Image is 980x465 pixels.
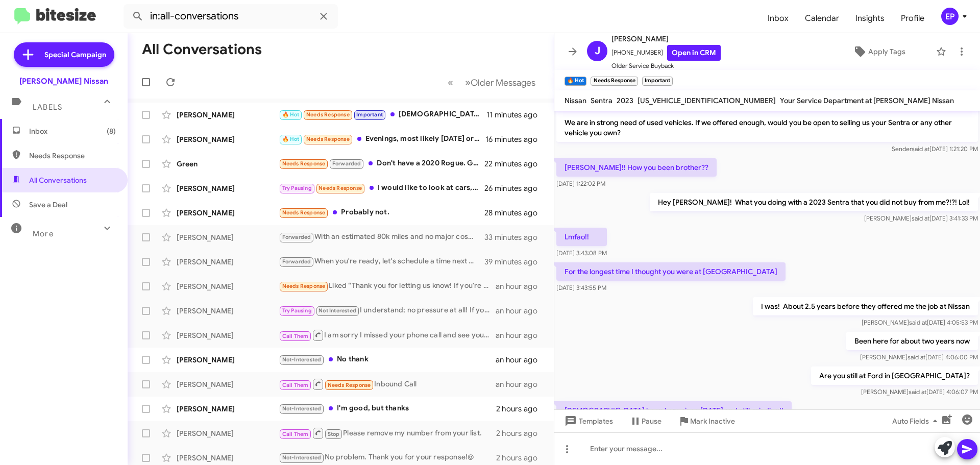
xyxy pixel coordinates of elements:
span: Call Them [282,431,309,437]
div: an hour ago [496,330,546,340]
span: « [448,76,453,89]
div: [PERSON_NAME] [177,183,279,193]
span: 🔥 Hot [282,136,300,142]
span: Needs Response [328,382,371,388]
span: [PERSON_NAME] [DATE] 4:06:00 PM [860,353,978,361]
span: Not-Interested [282,405,322,412]
button: Previous [442,72,459,93]
span: [PERSON_NAME] [DATE] 3:41:33 PM [864,214,978,222]
div: 22 minutes ago [484,159,546,169]
div: an hour ago [496,379,546,389]
span: Apply Tags [868,42,905,61]
p: Hey [PERSON_NAME]! What you doing with a 2023 Sentra that you did not buy from me?!?! Lol! [650,193,978,211]
div: 33 minutes ago [484,232,546,242]
div: 26 minutes ago [484,183,546,193]
div: [PERSON_NAME] [177,404,279,414]
nav: Page navigation example [442,72,542,93]
div: [PERSON_NAME] [177,232,279,242]
p: Been here for about two years now [846,332,978,350]
div: 28 minutes ago [484,208,546,218]
div: When you're ready, let's schedule a time next week to discuss selling your vehicle and the option... [279,256,484,267]
span: Needs Response [282,209,326,216]
span: Sentra [591,96,612,105]
div: 2 hours ago [496,453,546,463]
span: Needs Response [29,151,116,161]
p: I was! About 2.5 years before they offered me the job at Nissan [753,297,978,315]
div: 39 minutes ago [484,257,546,267]
span: Inbox [29,126,116,136]
span: Not-Interested [282,454,322,461]
div: [PERSON_NAME] [177,306,279,316]
span: Forwarded [280,257,313,267]
button: Apply Tags [826,42,931,61]
div: [PERSON_NAME] [177,257,279,267]
span: said at [909,319,927,326]
div: an hour ago [496,355,546,365]
span: Nissan [565,96,586,105]
span: Not-Interested [282,356,322,363]
span: said at [908,353,925,361]
div: [PERSON_NAME] [177,134,279,144]
div: [PERSON_NAME] [177,428,279,438]
a: Special Campaign [14,42,114,67]
a: Profile [893,4,933,33]
div: an hour ago [496,306,546,316]
p: [PERSON_NAME]!! How you been brother?? [556,158,717,177]
a: Insights [847,4,893,33]
span: Inbox [759,4,797,33]
span: 🔥 Hot [282,111,300,118]
span: Try Pausing [282,307,312,314]
span: 2023 [617,96,633,105]
span: Stop [328,431,340,437]
div: [PERSON_NAME] [177,281,279,291]
div: No problem. Thank you for your response!@ [279,452,496,463]
p: Lmfao!! [556,228,607,246]
input: Search [124,4,338,29]
span: [PHONE_NUMBER] [611,45,721,61]
span: Calendar [797,4,847,33]
p: For the longest time I thought you were at [GEOGRAPHIC_DATA] [556,262,786,281]
div: I understand; no pressure at all! If you change your mind about selling your Rogue Sport, feel fr... [279,305,496,316]
span: Try Pausing [282,185,312,191]
span: Pause [642,412,661,430]
span: Important [356,111,383,118]
div: [PERSON_NAME] [177,208,279,218]
div: Don't have a 2020 Rogue. Got a 2018 Rogue with 37000 miles in excellent condition. [279,158,484,169]
div: 16 minutes ago [485,134,546,144]
div: [PERSON_NAME] Nissan [19,76,108,86]
span: Call Them [282,382,309,388]
span: Needs Response [318,185,362,191]
div: Probably not. [279,207,484,218]
span: Mark Inactive [690,412,735,430]
div: [PERSON_NAME] [177,453,279,463]
p: Are you still at Ford in [GEOGRAPHIC_DATA]? [811,366,978,385]
div: I am sorry I missed your phone call and see you got connected with [PERSON_NAME] here at [PERSON_... [279,329,496,341]
div: [PERSON_NAME] [177,110,279,120]
div: an hour ago [496,281,546,291]
span: More [33,229,54,238]
span: Templates [562,412,613,430]
button: Templates [554,412,621,430]
div: I would like to look at cars, but it right now that my account credit it's kind of bad if you thi... [279,182,484,194]
div: [PERSON_NAME] [177,355,279,365]
button: Auto Fields [884,412,949,430]
div: Green [177,159,279,169]
button: EP [933,8,969,25]
div: I'm good, but thanks [279,403,496,414]
a: Open in CRM [667,45,721,61]
div: [DEMOGRAPHIC_DATA] been here since [DATE] and still grinding!! [279,109,486,120]
h1: All Conversations [142,41,262,58]
span: Forwarded [280,233,313,242]
span: Labels [33,103,62,112]
span: Special Campaign [44,50,106,60]
div: [PERSON_NAME] [177,330,279,340]
span: Forwarded [330,159,363,169]
span: [US_VEHICLE_IDENTIFICATION_NUMBER] [638,96,776,105]
span: Save a Deal [29,200,67,210]
span: All Conversations [29,175,87,185]
span: [PERSON_NAME] [DATE] 4:05:53 PM [862,319,978,326]
div: No thank [279,354,496,365]
button: Mark Inactive [670,412,743,430]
